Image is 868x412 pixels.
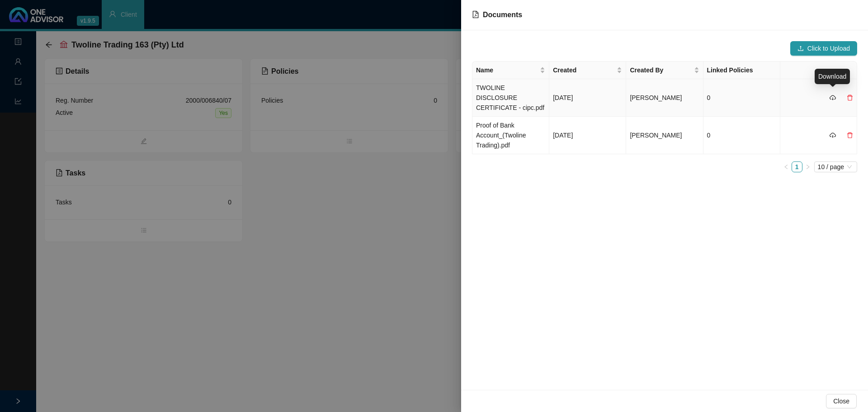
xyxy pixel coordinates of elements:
li: 1 [792,161,802,172]
span: upload [797,45,804,52]
span: Created [553,65,615,75]
td: 0 [703,79,780,117]
td: Proof of Bank Account_(Twoline Trading).pdf [472,117,549,154]
li: Next Page [802,161,813,172]
span: 10 / page [818,162,854,172]
li: Previous Page [781,161,792,172]
span: [PERSON_NAME] [630,132,682,139]
td: [DATE] [549,117,626,154]
span: delete [847,95,853,101]
button: uploadClick to Upload [790,41,857,56]
span: delete [847,132,853,138]
th: Created By [626,62,703,79]
td: TWOLINE DISCLOSURE CERTIFICATE - cipc.pdf [472,79,549,117]
span: [PERSON_NAME] [630,94,682,101]
div: Page Size [814,161,857,172]
th: Created [549,62,626,79]
span: Click to Upload [807,43,850,53]
div: Download [815,69,850,84]
a: 1 [792,162,802,172]
button: left [781,161,792,172]
button: right [802,161,813,172]
span: Close [833,396,849,406]
th: Linked Policies [703,62,780,79]
span: cloud-download [830,95,836,101]
span: right [805,164,811,170]
span: cloud-download [830,132,836,138]
th: Name [472,62,549,79]
span: Documents [483,11,522,19]
span: Created By [630,65,692,75]
span: left [783,164,789,170]
span: Name [476,65,538,75]
td: 0 [703,117,780,154]
td: [DATE] [549,79,626,117]
button: Close [826,394,857,408]
span: file-pdf [472,11,479,18]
